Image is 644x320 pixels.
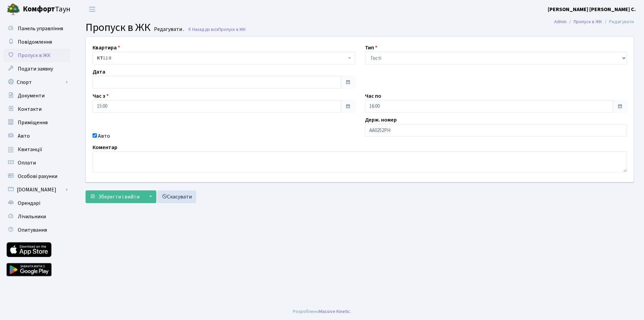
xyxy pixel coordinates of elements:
[3,170,70,183] a: Особові рахунки
[98,132,110,140] label: Авто
[97,55,346,61] span: <b>КТ</b>&nbsp;&nbsp;&nbsp;&nbsp;12-8
[3,143,70,156] a: Квитанції
[3,22,70,35] a: Панель управління
[3,210,70,223] a: Лічильники
[18,213,46,220] span: Лічильники
[3,183,70,196] a: [DOMAIN_NAME]
[98,193,140,200] span: Зберегти і вийти
[548,5,636,13] a: [PERSON_NAME] [PERSON_NAME] С.
[18,92,45,99] span: Документи
[18,173,57,180] span: Особові рахунки
[365,124,627,137] input: AA0001AA
[3,196,70,210] a: Орендарі
[3,89,70,102] a: Документи
[23,4,70,15] span: Таун
[86,20,151,35] span: Пропуск в ЖК
[93,52,355,64] span: <b>КТ</b>&nbsp;&nbsp;&nbsp;&nbsp;12-8
[157,190,196,203] a: Скасувати
[18,52,51,59] span: Пропуск в ЖК
[3,223,70,237] a: Опитування
[3,116,70,129] a: Приміщення
[84,4,101,15] button: Переключити навігацію
[18,159,36,167] span: Оплати
[93,68,105,76] label: Дата
[3,35,70,49] a: Повідомлення
[319,308,350,315] a: Massive Kinetic
[18,38,52,46] span: Повідомлення
[3,76,70,89] a: Спорт
[18,226,47,234] span: Опитування
[218,26,246,33] span: Пропуск в ЖК
[365,92,381,100] label: Час по
[293,308,351,315] div: Розроблено .
[7,3,20,16] img: logo.png
[187,26,246,33] a: Назад до всіхПропуск в ЖК
[574,18,602,25] a: Пропуск в ЖК
[18,132,30,140] span: Авто
[18,105,42,113] span: Контакти
[3,62,70,76] a: Подати заявку
[3,102,70,116] a: Контакти
[3,129,70,143] a: Авто
[18,65,53,73] span: Подати заявку
[365,116,397,124] label: Держ. номер
[18,146,42,153] span: Квитанції
[3,49,70,62] a: Пропуск в ЖК
[18,119,48,126] span: Приміщення
[93,92,109,100] label: Час з
[18,25,63,32] span: Панель управління
[86,190,144,203] button: Зберегти і вийти
[544,15,644,29] nav: breadcrumb
[23,4,55,14] b: Комфорт
[548,6,636,13] b: [PERSON_NAME] [PERSON_NAME] С.
[93,143,117,151] label: Коментар
[365,44,377,52] label: Тип
[97,55,103,61] b: КТ
[18,199,40,207] span: Орендарі
[554,18,567,25] a: Admin
[93,44,120,52] label: Квартира
[153,26,184,33] small: Редагувати .
[3,156,70,170] a: Оплати
[602,18,634,26] li: Редагувати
